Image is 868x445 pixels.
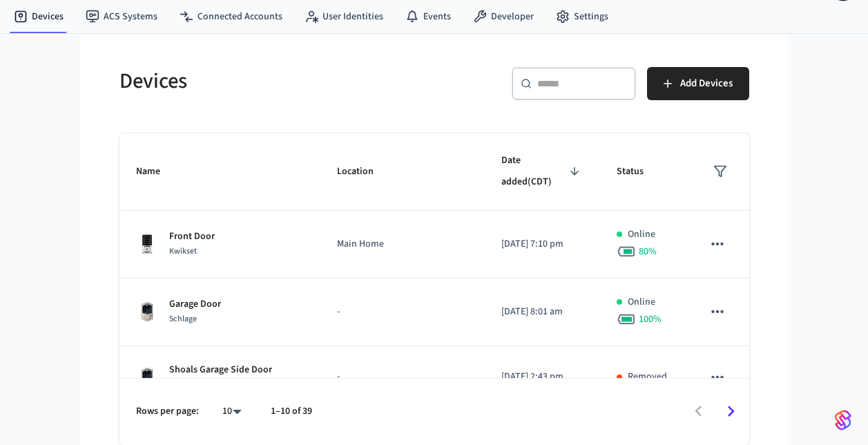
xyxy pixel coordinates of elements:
span: Kwikset [169,245,197,257]
p: Main Home [337,237,468,252]
a: Connected Accounts [168,4,293,29]
img: Schlage Sense Smart Deadbolt with Camelot Trim, Front [136,366,158,388]
p: Shoals Garage Side Door [169,363,272,377]
p: Garage Door [169,297,221,312]
p: Online [628,295,655,310]
img: Kwikset Halo Touchscreen Wifi Enabled Smart Lock, Polished Chrome, Front [136,233,158,255]
button: Add Devices [647,67,749,100]
p: Online [628,227,655,242]
span: Schlage [169,313,197,325]
a: Events [394,4,462,29]
span: 80 % [639,245,657,258]
p: 1–10 of 39 [271,404,312,419]
div: 10 [215,401,249,422]
span: Status [617,161,662,182]
span: Name [136,161,178,182]
p: Rows per page: [136,404,199,419]
p: - [337,305,468,319]
span: Date added(CDT) [501,150,584,193]
span: Add Devices [680,75,733,93]
p: [DATE] 7:10 pm [501,237,584,252]
img: SeamLogoGradient.69752ec5.svg [835,409,851,431]
a: Devices [3,4,75,29]
p: [DATE] 8:01 am [501,305,584,319]
button: Go to next page [715,395,747,428]
a: Developer [462,4,545,29]
span: 100 % [639,312,662,326]
a: Settings [545,4,619,29]
img: Schlage Sense Smart Deadbolt with Camelot Trim, Front [136,301,158,323]
p: - [337,370,468,384]
h5: Devices [119,67,426,95]
span: Location [337,161,392,182]
a: ACS Systems [75,4,168,29]
p: Removed [628,370,667,384]
a: User Identities [293,4,394,29]
p: [DATE] 2:43 pm [501,370,584,384]
p: Front Door [169,229,215,244]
